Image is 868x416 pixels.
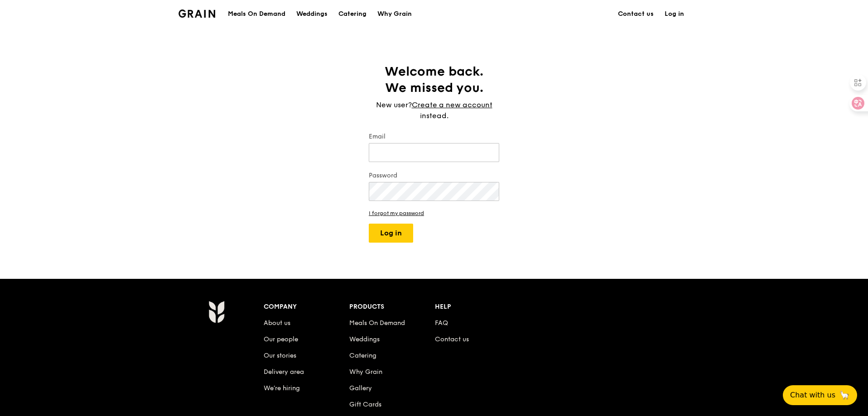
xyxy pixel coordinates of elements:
img: Grain [178,10,215,18]
div: Catering [338,0,366,28]
a: Delivery area [264,368,304,376]
div: Weddings [296,0,328,28]
a: I forgot my password [369,210,499,216]
a: Log in [659,0,690,28]
a: Our stories [264,352,296,359]
a: Contact us [435,335,469,343]
a: Our people [264,335,298,343]
div: Products [349,301,435,313]
div: Why Grain [377,0,412,28]
span: 🦙 [839,390,850,401]
a: Weddings [291,0,333,28]
a: Weddings [349,335,380,343]
a: Why Grain [349,368,382,376]
button: Chat with us🦙 [783,385,857,405]
div: Help [435,301,521,313]
a: FAQ [435,319,448,327]
span: Chat with us [790,390,835,401]
div: Meals On Demand [228,0,285,28]
span: New user? [376,100,412,109]
button: Log in [369,224,413,243]
a: About us [264,319,290,327]
a: Catering [333,0,372,28]
a: Why Grain [372,0,417,28]
a: Meals On Demand [349,319,405,327]
label: Email [369,132,499,141]
span: instead. [420,111,448,120]
img: Grain [208,301,224,323]
a: We’re hiring [264,384,300,392]
a: Catering [349,352,376,359]
label: Password [369,171,499,180]
h1: Welcome back. We missed you. [369,63,499,96]
div: Company [264,301,349,313]
a: Gallery [349,384,372,392]
a: Create a new account [412,100,492,110]
a: Contact us [612,0,659,28]
a: Gift Cards [349,401,381,408]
